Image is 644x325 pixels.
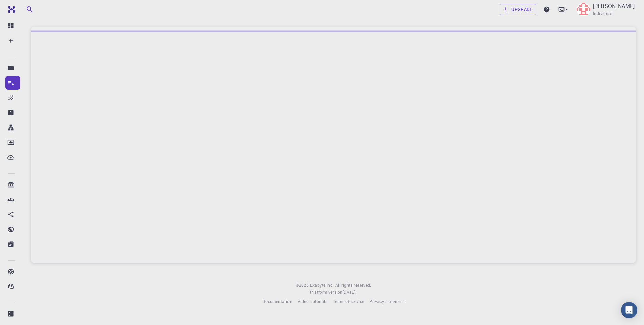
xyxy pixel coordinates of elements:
[500,4,536,15] a: Upgrade
[333,299,364,304] span: Terms of service
[343,289,357,296] a: [DATE].
[298,298,327,305] a: Video Tutorials
[333,298,364,305] a: Terms of service
[369,299,405,304] span: Privacy statement
[343,289,357,295] span: [DATE] .
[310,282,334,289] a: Exabyte Inc.
[310,282,334,288] span: Exabyte Inc.
[262,299,292,304] span: Documentation
[262,298,292,305] a: Documentation
[296,282,310,289] span: © 2025
[298,299,327,304] span: Video Tutorials
[5,6,15,13] img: logo
[593,2,635,10] p: [PERSON_NAME]
[593,10,612,17] span: Individual
[369,298,405,305] a: Privacy statement
[621,302,637,318] div: Open Intercom Messenger
[310,289,342,296] span: Platform version
[577,3,590,16] img: Anirban Pal
[335,282,371,289] span: All rights reserved.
